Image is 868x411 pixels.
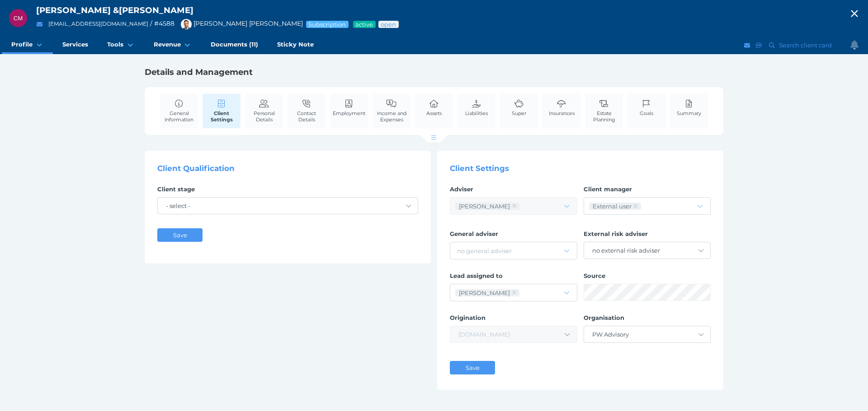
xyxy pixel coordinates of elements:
span: Employment [333,110,365,116]
label: Source [584,272,711,284]
span: Save [173,231,187,239]
label: Client manager [584,185,711,197]
span: Assets [426,110,442,116]
label: Client stage [157,185,418,197]
img: Brad Bond [181,19,192,30]
a: Contact Details [288,94,325,128]
span: Liabilities [465,110,488,116]
a: Assets [424,94,444,121]
a: General Information [160,94,198,128]
h1: Details and Management [145,67,723,78]
div: Brad Bond [459,203,510,210]
span: Subscription [308,21,347,28]
a: Liabilities [463,94,490,121]
a: Profile [2,36,53,54]
span: Contact Details [290,110,323,123]
button: Email [743,40,752,51]
a: Super [509,94,528,121]
label: Lead assigned to [450,272,577,284]
span: Insurances [549,110,575,116]
button: Email [34,18,45,30]
a: Income and Expenses [373,94,410,128]
a: Estate Planning [585,94,623,128]
span: [PERSON_NAME] [36,5,111,15]
span: Sticky Note [277,41,314,48]
a: Employment [330,94,368,121]
span: Services [62,41,88,48]
div: External user [593,203,632,210]
label: Adviser [450,185,577,197]
a: Goals [637,94,656,121]
div: Brad Bond [459,289,510,296]
span: Revenue [154,41,181,48]
button: SMS [755,40,764,51]
button: Save [450,361,495,374]
label: Origination [450,314,577,326]
span: / # 4588 [150,19,175,28]
span: Client Qualification [157,164,235,173]
a: Services [53,36,98,54]
label: General adviser [450,230,577,242]
span: & [PERSON_NAME] [113,5,193,15]
span: Summary [677,110,701,116]
span: Goals [640,110,653,116]
span: General Information [162,110,196,123]
label: External risk adviser [584,230,711,242]
span: Documents (11) [211,41,258,48]
button: Save [157,228,203,242]
span: Profile [11,41,33,48]
label: Organisation [584,314,711,326]
a: Documents (11) [201,36,268,54]
div: no general adviser [457,247,512,254]
span: Tools [107,41,123,48]
span: Personal Details [247,110,281,123]
span: Estate Planning [587,110,621,123]
span: Service package status: Active service agreement in place [355,21,374,28]
a: Client Settings [203,94,241,128]
a: Revenue [144,36,201,54]
span: CM [14,15,23,22]
span: [PERSON_NAME] [PERSON_NAME] [176,19,303,28]
span: Client Settings [450,164,509,173]
a: Personal Details [245,94,283,128]
span: Search client card [777,42,836,49]
button: Search client card [765,40,836,51]
div: Carol Madigan [9,9,27,27]
span: Client Settings [205,110,238,123]
span: Save [466,364,480,371]
span: Super [512,110,526,116]
span: Advice status: Review not yet booked in [380,21,397,28]
a: Insurances [547,94,577,121]
a: Summary [675,94,703,121]
span: Income and Expenses [375,110,408,123]
a: [EMAIL_ADDRESS][DOMAIN_NAME] [48,20,148,27]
